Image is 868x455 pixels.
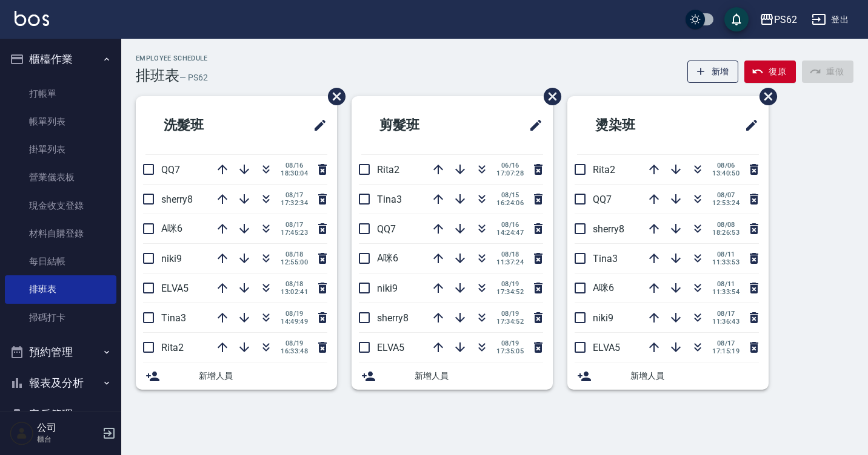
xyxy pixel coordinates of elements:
[281,288,308,296] span: 13:02:41
[281,162,308,169] span: 08/16
[737,111,759,140] span: 修改班表的標題
[712,258,739,266] span: 11:33:53
[281,199,308,207] span: 17:32:34
[496,310,524,318] span: 08/19
[281,191,308,199] span: 08/17
[377,312,409,324] span: sherry8
[630,370,759,382] span: 新增人員
[712,288,739,296] span: 11:33:54
[724,7,749,31] button: save
[361,103,479,147] h2: 剪髮班
[5,336,116,368] button: 預約管理
[712,162,739,169] span: 08/06
[744,61,796,83] button: 復原
[281,169,308,177] span: 18:30:04
[5,136,116,163] a: 掛單列表
[5,247,116,275] a: 每日結帳
[5,80,116,108] a: 打帳單
[161,312,186,324] span: Tina3
[712,280,739,288] span: 08/11
[687,61,739,83] button: 新增
[593,342,620,353] span: ELVA5
[377,342,404,353] span: ELVA5
[496,191,524,199] span: 08/15
[5,399,116,430] button: 客戶管理
[145,103,264,147] h2: 洗髮班
[593,194,612,205] span: QQ7
[712,347,739,355] span: 17:15:19
[37,434,99,445] p: 櫃台
[161,253,182,264] span: niki9
[281,318,308,326] span: 14:49:49
[377,223,396,235] span: QQ7
[5,44,116,75] button: 櫃檯作業
[593,164,615,175] span: Rita2
[5,108,116,136] a: 帳單列表
[567,362,769,390] div: 新增人員
[161,164,180,175] span: QQ7
[136,67,179,84] h3: 排班表
[10,421,34,445] img: Person
[535,79,563,114] span: 刪除班表
[807,8,853,31] button: 登出
[377,283,398,294] span: niki9
[415,370,543,382] span: 新增人員
[161,223,182,234] span: A咪6
[496,199,524,207] span: 16:24:06
[496,250,524,258] span: 08/18
[577,103,695,147] h2: 燙染班
[136,362,337,390] div: 新增人員
[5,163,116,191] a: 營業儀表板
[712,199,739,207] span: 12:53:24
[496,347,524,355] span: 17:35:05
[5,220,116,247] a: 材料自購登錄
[496,229,524,237] span: 14:24:47
[521,111,543,140] span: 修改班表的標題
[377,164,399,175] span: Rita2
[377,252,398,264] span: A咪6
[496,288,524,296] span: 17:34:52
[712,250,739,258] span: 08/11
[281,339,308,347] span: 08/19
[774,12,797,27] div: PS62
[281,258,308,266] span: 12:55:00
[496,221,524,229] span: 08/16
[593,312,613,324] span: niki9
[5,367,116,399] button: 報表及分析
[281,221,308,229] span: 08/17
[319,79,347,114] span: 刪除班表
[15,11,49,26] img: Logo
[712,221,739,229] span: 08/08
[5,192,116,220] a: 現金收支登錄
[712,169,739,177] span: 13:40:50
[712,318,739,326] span: 11:36:43
[281,310,308,318] span: 08/19
[199,370,327,382] span: 新增人員
[136,54,208,62] h2: Employee Schedule
[281,280,308,288] span: 08/18
[496,169,524,177] span: 17:07:28
[496,258,524,266] span: 11:37:24
[496,280,524,288] span: 08/19
[712,339,739,347] span: 08/17
[161,283,189,294] span: ELVA5
[5,304,116,332] a: 掃碼打卡
[593,253,618,264] span: Tina3
[712,229,739,237] span: 18:26:53
[305,111,327,140] span: 修改班表的標題
[496,162,524,169] span: 06/16
[712,310,739,318] span: 08/17
[281,347,308,355] span: 16:33:48
[593,223,624,235] span: sherry8
[37,422,99,434] h5: 公司
[755,7,802,32] button: PS62
[712,191,739,199] span: 08/07
[496,339,524,347] span: 08/19
[179,71,208,84] h6: — PS62
[750,79,779,114] span: 刪除班表
[377,194,402,205] span: Tina3
[496,318,524,326] span: 17:34:52
[281,250,308,258] span: 08/18
[352,362,553,390] div: 新增人員
[161,342,184,353] span: Rita2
